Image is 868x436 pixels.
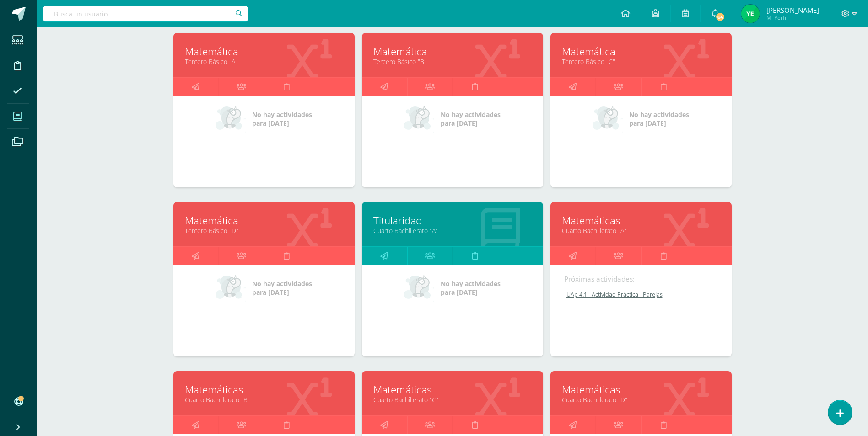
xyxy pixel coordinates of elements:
span: No hay actividades para [DATE] [629,110,689,128]
span: [PERSON_NAME] [766,5,819,15]
a: Cuarto Bachillerato "A" [562,226,720,235]
a: Matemática [562,44,720,58]
span: No hay actividades para [DATE] [252,279,312,297]
a: Tercero Básico "A" [185,57,343,66]
a: Cuarto Bachillerato "C" [373,395,532,404]
input: Busca un usuario... [43,6,248,21]
img: 6fd3bd7d6e4834e5979ff6a5032b647c.png [741,5,760,23]
span: Mi Perfil [766,14,819,21]
a: Matemática [185,213,343,228]
img: no_activities_small.png [404,105,434,133]
span: 64 [715,12,725,22]
a: UAp 4.1 - Actividad Práctica - Parejas [564,291,719,298]
div: Próximas actividades: [564,274,718,284]
a: Matemáticas [562,383,720,397]
img: no_activities_small.png [593,105,623,133]
a: Tercero Básico "C" [562,57,720,66]
a: Tercero Básico "D" [185,226,343,235]
span: No hay actividades para [DATE] [252,110,312,128]
a: Matemáticas [562,213,720,228]
span: No hay actividades para [DATE] [441,110,501,128]
a: Cuarto Bachillerato "B" [185,395,343,404]
a: Matemáticas [373,383,532,397]
img: no_activities_small.png [404,274,434,302]
a: Titularidad [373,213,532,228]
a: Matemática [185,44,343,58]
img: no_activities_small.png [216,274,246,302]
a: Cuarto Bachillerato "D" [562,395,720,404]
span: No hay actividades para [DATE] [441,279,501,297]
a: Matemáticas [185,383,343,397]
a: Cuarto Bachillerato "A" [373,226,532,235]
img: no_activities_small.png [216,105,246,133]
a: Tercero Básico "B" [373,57,532,66]
a: Matemática [373,44,532,58]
